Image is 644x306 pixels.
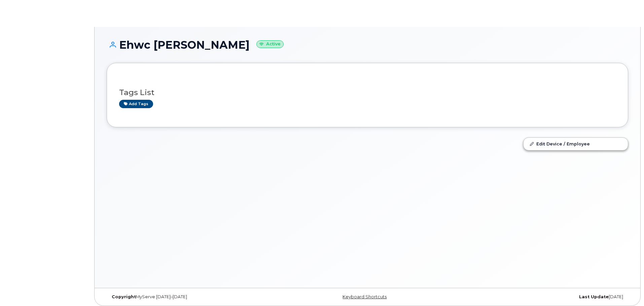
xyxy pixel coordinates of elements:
[454,294,628,300] div: [DATE]
[107,294,281,300] div: MyServe [DATE]–[DATE]
[256,40,284,48] small: Active
[343,294,387,299] a: Keyboard Shortcuts
[119,100,153,108] a: Add tags
[112,294,136,299] strong: Copyright
[119,88,616,97] h3: Tags List
[107,39,628,51] h1: Ehwc [PERSON_NAME]
[579,294,609,299] strong: Last Update
[524,138,628,150] a: Edit Device / Employee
